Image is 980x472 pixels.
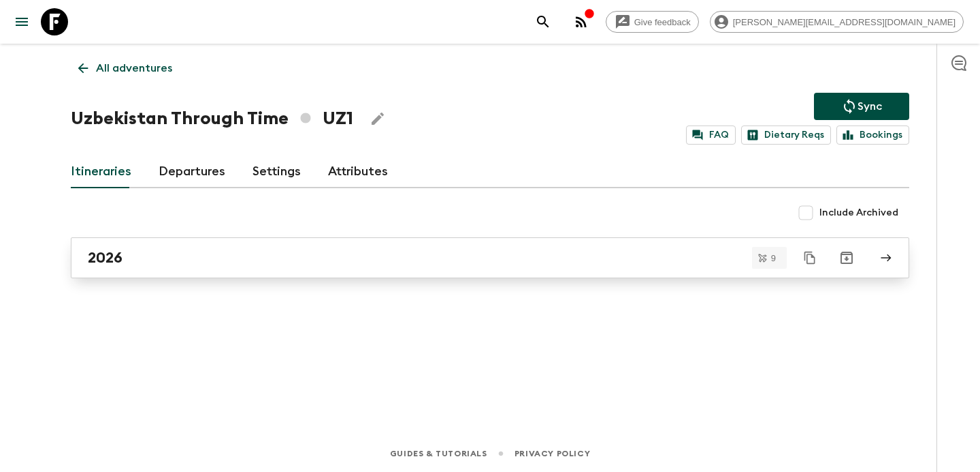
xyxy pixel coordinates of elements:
[71,105,353,132] h1: Uzbekistan Through Time UZ1
[741,126,831,145] a: Dietary Reqs
[627,17,698,27] span: Give feedback
[71,237,909,278] a: 2026
[606,11,699,33] a: Give feedback
[328,156,388,188] a: Attributes
[710,11,964,33] div: [PERSON_NAME][EMAIL_ADDRESS][DOMAIN_NAME]
[763,254,784,263] span: 9
[819,206,898,220] span: Include Archived
[364,105,391,132] button: Edit Adventure Title
[814,93,909,120] button: Sync adventure departures to the booking engine
[836,126,909,145] a: Bookings
[8,8,35,35] button: menu
[96,60,172,76] p: All adventures
[833,244,860,271] button: Archive
[159,156,225,188] a: Departures
[725,17,963,27] span: [PERSON_NAME][EMAIL_ADDRESS][DOMAIN_NAME]
[390,446,487,461] a: Guides & Tutorials
[857,98,882,115] p: Sync
[88,249,122,267] h2: 2026
[514,446,590,461] a: Privacy Policy
[252,156,301,188] a: Settings
[798,246,822,270] button: Duplicate
[686,126,736,145] a: FAQ
[71,156,131,188] a: Itineraries
[529,8,557,35] button: search adventures
[71,55,180,82] a: All adventures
